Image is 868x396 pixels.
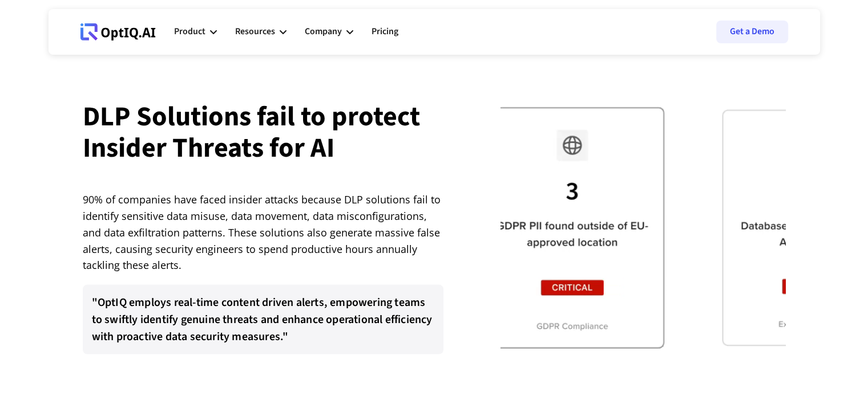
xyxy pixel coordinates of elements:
div: 90% of companies have faced insider attacks because DLP solutions fail to identify sensitive data... [83,191,443,273]
div: Company [305,15,353,49]
div: Resources [235,15,286,49]
a: Get a Demo [716,21,788,43]
div: "OptIQ employs real-time content driven alerts, empowering teams to swiftly identify genuine thre... [92,294,434,345]
a: Pricing [372,15,398,49]
div: Product [174,15,217,49]
strong: DLP Solutions fail to protect Insider Threats for AI [83,97,420,168]
div: Company [305,24,342,39]
div: Webflow Homepage [80,40,81,40]
div: Resources [235,24,275,39]
div: Product [174,24,205,39]
a: Webflow Homepage [80,15,156,49]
